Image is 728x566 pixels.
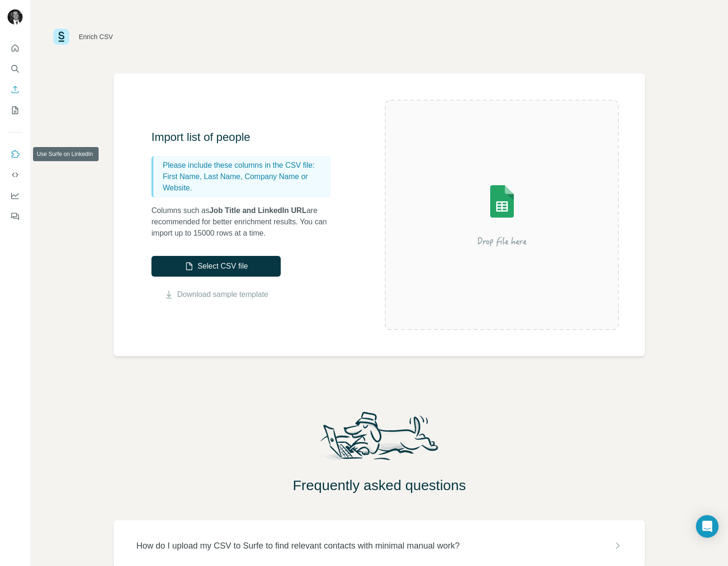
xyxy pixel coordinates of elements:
[53,29,69,45] img: Surfe Logo
[163,160,327,171] p: Please include these columns in the CSV file:
[8,146,23,163] button: Use Surfe on LinkedIn
[163,171,327,194] p: First Name, Last Name, Company Name or Website.
[8,60,23,77] button: Search
[8,102,23,119] button: My lists
[8,187,23,204] button: Dashboard
[79,32,113,41] div: Enrich CSV
[31,477,728,494] h2: Frequently asked questions
[696,515,719,538] div: Open Intercom Messenger
[136,539,460,552] p: How do I upload my CSV to Surfe to find relevant contacts with minimal manual work?
[177,289,268,300] a: Download sample template
[151,205,340,239] p: Columns such as are recommended for better enrichment results. You can import up to 15000 rows at...
[311,409,447,469] img: Surfe Mascot Illustration
[8,81,23,98] button: Enrich CSV
[8,208,23,225] button: Feedback
[417,158,587,271] img: Surfe Illustration - Drop file here or select below
[151,130,340,145] h3: Import list of people
[151,256,281,277] button: Select CSV file
[209,206,307,214] span: Job Title and LinkedIn URL
[8,9,23,25] img: Avatar
[8,166,23,183] button: Use Surfe API
[8,40,23,57] button: Quick start
[151,289,281,300] button: Download sample template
